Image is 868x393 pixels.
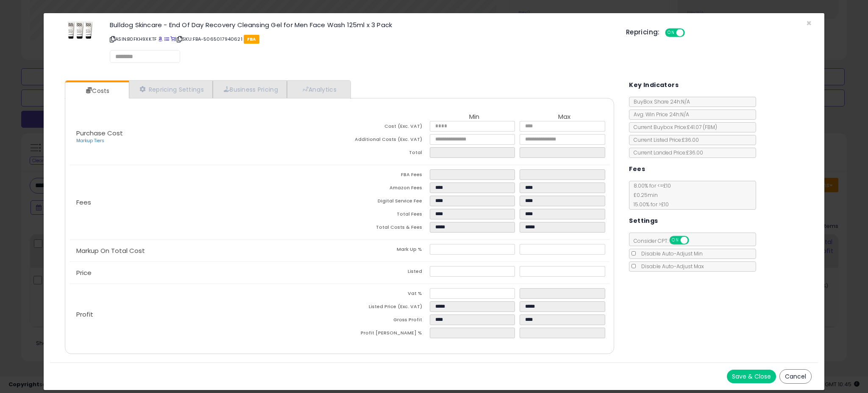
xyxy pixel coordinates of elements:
button: Cancel [779,369,812,384]
span: 15.00 % for > £10 [629,201,669,208]
span: × [806,17,812,29]
a: BuyBox page [158,36,163,42]
span: Consider CPT: [629,237,700,244]
span: Current Landed Price: £36.00 [629,149,703,156]
a: All offer listings [164,36,169,42]
h5: Repricing: [626,29,660,36]
span: Disable Auto-Adjust Min [637,250,703,257]
span: £41.07 [687,124,717,131]
h5: Settings [629,216,658,226]
span: OFF [688,237,701,244]
td: Total Costs & Fees [339,222,429,235]
span: 8.00 % for <= £10 [629,182,671,208]
a: Markup Tiers [76,138,104,144]
p: ASIN: B0FKH9XKTF | SKU: FBA-5065017940621 [110,32,613,46]
span: BuyBox Share 24h: N/A [629,98,690,105]
th: Min [430,113,520,121]
span: ON [670,237,681,244]
td: Total Fees [339,209,429,222]
p: Price [70,269,339,276]
span: Avg. Win Price 24h: N/A [629,111,689,118]
span: OFF [683,29,697,36]
td: Total [339,147,429,160]
span: ( FBM ) [703,124,717,131]
img: 41g4Z8WplaL._SL60_.jpg [67,22,93,39]
a: Analytics [287,81,350,98]
td: Additional Costs (Exc. VAT) [339,134,429,147]
span: Current Buybox Price: [629,124,717,131]
p: Fees [70,199,339,206]
span: Current Listed Price: £36.00 [629,136,699,143]
span: ON [666,29,676,36]
th: Max [520,113,609,121]
span: FBA [244,35,259,44]
td: Mark Up % [339,244,429,257]
td: Vat % [339,288,429,301]
span: Disable Auto-Adjust Max [637,263,704,270]
a: Business Pricing [213,81,287,98]
h3: Bulldog Skincare - End Of Day Recovery Cleansing Gel for Men Face Wash 125ml x 3 Pack [110,22,613,28]
a: Your listing only [170,36,175,42]
td: Gross Profit [339,314,429,328]
span: £0.25 min [629,191,658,199]
td: Listed Price (Exc. VAT) [339,301,429,314]
td: Listed [339,266,429,279]
p: Markup On Total Cost [70,247,339,254]
h5: Key Indicators [629,80,679,90]
td: Digital Service Fee [339,196,429,209]
a: Costs [65,82,128,99]
p: Profit [70,311,339,318]
td: Profit [PERSON_NAME] % [339,328,429,341]
a: Repricing Settings [129,81,213,98]
td: Amazon Fees [339,182,429,196]
p: Purchase Cost [70,130,339,144]
h5: Fees [629,164,645,174]
td: FBA Fees [339,169,429,182]
td: Cost (Exc. VAT) [339,121,429,134]
button: Save & Close [727,370,776,383]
